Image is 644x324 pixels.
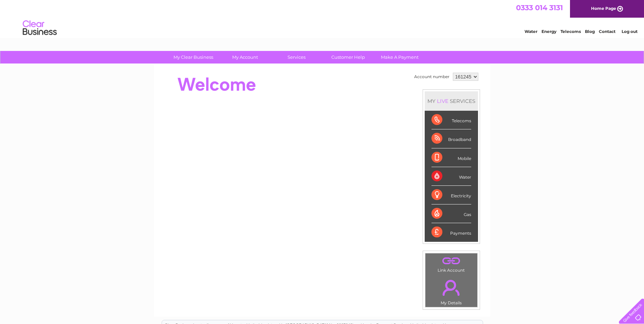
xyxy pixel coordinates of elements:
a: Customer Help [320,51,376,64]
a: . [427,255,476,267]
a: Energy [541,29,556,34]
a: . [427,276,476,300]
td: Link Account [425,253,478,274]
a: Services [269,51,325,64]
div: MY SERVICES [425,91,478,111]
a: Blog [585,29,595,34]
div: Payments [431,223,471,241]
td: Account number [412,71,451,83]
div: LIVE [436,98,450,104]
a: 0333 014 3131 [516,3,563,12]
a: Water [525,29,537,34]
div: Water [431,167,471,186]
a: Log out [622,29,638,34]
div: Broadband [431,129,471,148]
div: Mobile [431,148,471,167]
div: Clear Business is a trading name of Verastar Limited (registered in [GEOGRAPHIC_DATA] No. 3667643... [162,4,483,33]
div: Telecoms [431,111,471,129]
a: Telecoms [560,29,581,34]
a: My Account [217,51,273,64]
a: Make A Payment [372,51,428,64]
img: logo.png [22,18,57,38]
div: Electricity [431,186,471,204]
a: Contact [599,29,615,34]
div: Gas [431,204,471,223]
td: My Details [425,274,478,307]
a: My Clear Business [165,51,221,64]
